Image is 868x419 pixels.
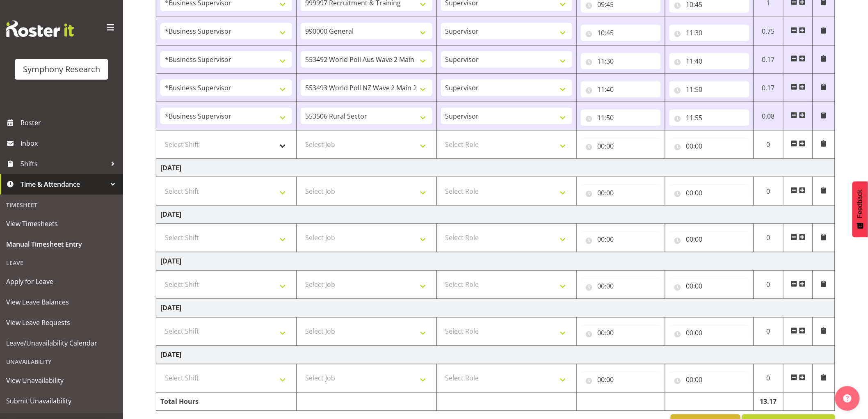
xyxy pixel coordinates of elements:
img: Rosterit website logo [6,21,74,37]
td: 0 [754,177,783,206]
input: Click to select... [669,25,749,41]
span: View Unavailability [6,374,117,387]
span: Time & Attendance [21,178,107,190]
a: Submit Unavailability [2,391,121,411]
input: Click to select... [581,53,661,69]
span: Manual Timesheet Entry [6,238,117,250]
td: 0.17 [754,46,783,74]
td: 13.17 [754,393,783,411]
span: View Leave Balances [6,296,117,308]
input: Click to select... [669,231,749,248]
input: Click to select... [669,138,749,154]
a: Leave/Unavailability Calendar [2,333,121,353]
input: Click to select... [581,278,661,295]
span: View Timesheets [6,218,117,230]
span: Feedback [857,190,864,218]
input: Click to select... [581,81,661,98]
td: 0.17 [754,74,783,102]
input: Click to select... [581,231,661,248]
input: Click to select... [669,81,749,98]
td: 0.75 [754,17,783,46]
span: View Leave Requests [6,316,117,329]
td: [DATE] [156,159,835,177]
div: Leave [2,254,121,271]
span: Leave/Unavailability Calendar [6,337,117,349]
input: Click to select... [581,372,661,388]
td: 0 [754,224,783,252]
a: View Leave Balances [2,292,121,312]
span: Shifts [21,158,107,170]
td: 0 [754,131,783,159]
a: View Timesheets [2,213,121,234]
span: Submit Unavailability [6,395,117,407]
input: Click to select... [581,25,661,41]
input: Click to select... [669,325,749,341]
td: [DATE] [156,299,835,318]
td: [DATE] [156,206,835,224]
span: Apply for Leave [6,275,117,288]
td: [DATE] [156,346,835,364]
div: Unavailability [2,353,121,370]
a: Manual Timesheet Entry [2,234,121,254]
a: View Leave Requests [2,312,121,333]
img: help-xxl-2.png [843,394,852,403]
input: Click to select... [581,185,661,201]
span: Inbox [21,137,119,149]
input: Click to select... [581,110,661,126]
div: Symphony Research [23,63,100,76]
button: Feedback - Show survey [852,181,868,237]
a: View Unavailability [2,370,121,391]
div: Timesheet [2,197,121,213]
td: [DATE] [156,252,835,271]
span: Roster [21,117,119,129]
input: Click to select... [669,53,749,69]
input: Click to select... [669,110,749,126]
td: 0 [754,364,783,393]
a: Apply for Leave [2,271,121,292]
input: Click to select... [669,372,749,388]
td: 0.08 [754,102,783,131]
input: Click to select... [581,138,661,154]
input: Click to select... [669,278,749,295]
td: Total Hours [156,393,297,411]
td: 0 [754,318,783,346]
input: Click to select... [669,185,749,201]
input: Click to select... [581,325,661,341]
td: 0 [754,271,783,299]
